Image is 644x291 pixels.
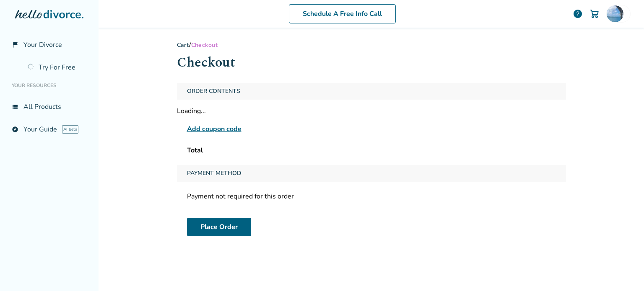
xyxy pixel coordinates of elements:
[7,77,92,94] li: Your Resources
[177,41,566,49] div: /
[62,125,78,134] span: AI beta
[7,35,92,54] a: flag_2Your Divorce
[607,5,623,22] img: Ashlyn Barajas
[289,4,396,23] a: Schedule A Free Info Call
[177,106,566,116] div: Loading...
[191,41,218,49] span: Checkout
[187,218,251,236] button: Place Order
[7,120,92,139] a: exploreYour GuideAI beta
[573,9,583,19] a: help
[187,124,241,134] span: Add coupon code
[23,58,92,77] a: Try For Free
[177,52,566,73] h1: Checkout
[184,165,245,182] span: Payment Method
[177,41,190,49] a: Cart
[589,9,600,19] img: Cart
[184,83,244,100] span: Order Contents
[177,188,566,204] div: Payment not required for this order
[7,97,92,116] a: view_listAll Products
[12,103,18,110] span: view_list
[12,41,18,48] span: flag_2
[12,126,18,133] span: explore
[187,146,203,155] span: Total
[23,40,62,49] span: Your Divorce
